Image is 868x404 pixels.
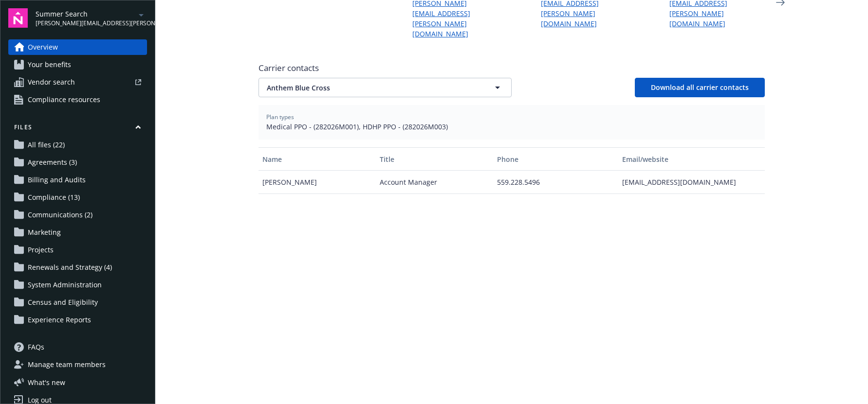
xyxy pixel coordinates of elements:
span: All files (22) [28,137,65,153]
button: Download all carrier contacts [635,78,765,97]
a: Marketing [8,225,147,240]
span: Plan types [266,113,757,122]
span: What ' s new [28,377,65,387]
a: Your benefits [8,57,147,72]
span: Carrier contacts [259,62,765,74]
a: Agreements (3) [8,155,147,170]
a: Compliance resources [8,92,147,107]
a: Census and Eligibility [8,295,147,310]
a: arrowDropDown [135,9,147,20]
span: Summer Search [36,9,135,19]
div: [EMAIL_ADDRESS][DOMAIN_NAME] [618,171,765,194]
a: Projects [8,242,147,258]
span: Billing and Audits [28,172,86,188]
button: Title [376,147,493,171]
button: Phone [493,147,618,171]
button: Anthem Blue Cross [259,78,512,97]
span: Vendor search [28,74,75,90]
a: Compliance (13) [8,190,147,205]
div: [PERSON_NAME] [259,171,376,194]
a: Vendor search [8,74,147,90]
a: FAQs [8,339,147,355]
div: 559.228.5496 [493,171,618,194]
span: System Administration [28,277,102,293]
span: Agreements (3) [28,155,77,170]
span: Communications (2) [28,207,92,223]
span: Census and Eligibility [28,295,98,310]
button: Summer Search[PERSON_NAME][EMAIL_ADDRESS][PERSON_NAME][DOMAIN_NAME]arrowDropDown [36,8,147,28]
div: Account Manager [376,171,493,194]
div: Email/website [622,154,761,164]
a: All files (22) [8,137,147,153]
span: Medical PPO - (282026M001), HDHP PPO - (282026M003) [266,122,757,132]
span: Experience Reports [28,312,91,328]
span: Your benefits [28,57,71,72]
div: Title [380,154,489,164]
img: navigator-logo.svg [8,8,28,28]
a: Communications (2) [8,207,147,223]
button: Files [8,123,147,135]
span: Compliance resources [28,92,100,107]
span: Marketing [28,225,61,240]
button: Email/website [618,147,765,171]
span: [PERSON_NAME][EMAIL_ADDRESS][PERSON_NAME][DOMAIN_NAME] [36,19,135,28]
button: What's new [8,377,81,387]
span: Manage team members [28,357,106,372]
a: System Administration [8,277,147,293]
a: Manage team members [8,357,147,372]
a: Billing and Audits [8,172,147,188]
span: Projects [28,242,54,258]
a: Overview [8,39,147,55]
span: Compliance (13) [28,190,80,205]
span: Anthem Blue Cross [267,83,469,93]
a: Experience Reports [8,312,147,328]
button: Name [259,147,376,171]
span: FAQs [28,339,44,355]
span: Overview [28,39,58,55]
div: Phone [497,154,614,164]
span: Download all carrier contacts [651,83,749,92]
span: Renewals and Strategy (4) [28,260,112,275]
a: Renewals and Strategy (4) [8,260,147,275]
div: Name [262,154,372,164]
